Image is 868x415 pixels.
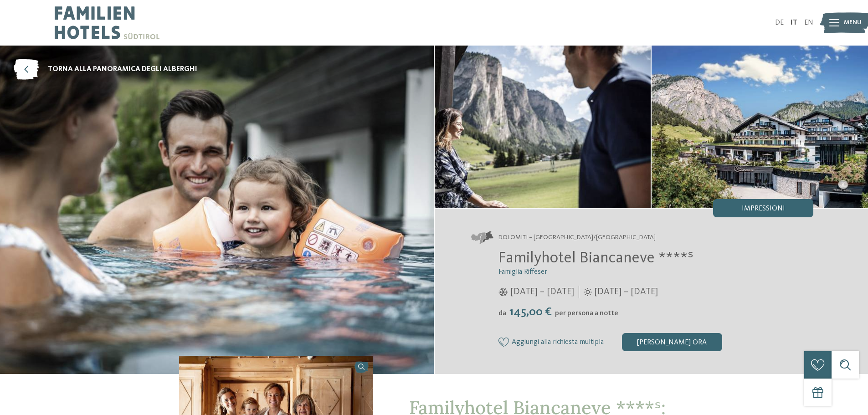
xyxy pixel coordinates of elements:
span: Familyhotel Biancaneve ****ˢ [498,250,693,266]
span: torna alla panoramica degli alberghi [48,64,197,74]
span: [DATE] – [DATE] [594,286,658,298]
span: Aggiungi alla richiesta multipla [512,338,604,347]
span: da [498,310,506,317]
span: [DATE] – [DATE] [510,286,574,298]
a: EN [804,19,813,26]
a: torna alla panoramica degli alberghi [14,59,197,80]
img: Il nostro family hotel a Selva: una vacanza da favola [652,46,868,208]
span: Dolomiti – [GEOGRAPHIC_DATA]/[GEOGRAPHIC_DATA] [498,233,656,242]
i: Orari d'apertura inverno [498,288,508,296]
div: [PERSON_NAME] ora [622,333,722,351]
span: per persona a notte [555,310,618,317]
span: Famiglia Riffeser [498,268,547,276]
span: Impressioni [742,205,785,212]
a: IT [791,19,797,26]
i: Orari d'apertura estate [584,288,592,296]
span: 145,00 € [507,306,554,318]
a: DE [775,19,784,26]
span: Menu [844,18,862,27]
img: Il nostro family hotel a Selva: una vacanza da favola [435,46,651,208]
